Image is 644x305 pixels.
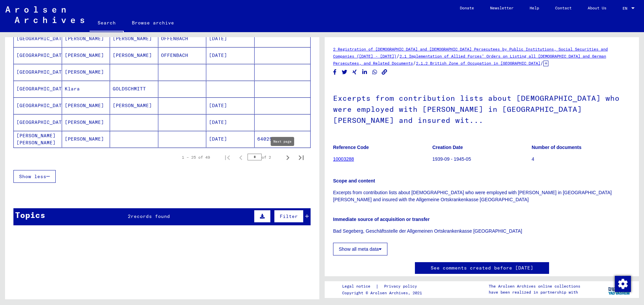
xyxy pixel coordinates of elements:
p: The Arolsen Archives online collections [489,283,580,289]
mat-cell: [GEOGRAPHIC_DATA] [14,47,62,64]
img: Arolsen_neg.svg [5,6,84,23]
div: of 2 [248,154,281,160]
mat-cell: [GEOGRAPHIC_DATA] [14,81,62,97]
span: / [540,60,543,66]
span: Filter [280,213,298,219]
button: Share on WhatsApp [371,68,378,76]
p: Bad Segeberg, Geschäftsstelle der Allgemeinen Ortskrankenkasse [GEOGRAPHIC_DATA] [333,228,631,235]
a: 2.1.2 British Zone of Occupation in [GEOGRAPHIC_DATA] [416,61,540,66]
a: Search [90,15,124,32]
mat-cell: OFFENBACH [158,30,207,47]
mat-cell: [PERSON_NAME] [62,64,110,80]
div: 1 – 25 of 49 [182,154,210,160]
mat-cell: [PERSON_NAME] [62,131,110,147]
mat-cell: Klara [62,81,110,97]
mat-cell: [GEOGRAPHIC_DATA] [14,114,62,131]
a: 10003288 [333,156,354,162]
span: 2 [128,213,131,219]
mat-cell: [DATE] [206,114,255,131]
mat-cell: 64025 [255,131,311,147]
mat-cell: GOLDSCHMITT [110,81,158,97]
mat-cell: [DATE] [206,47,255,64]
a: Browse archive [124,15,182,31]
p: have been realized in partnership with [489,289,580,295]
mat-cell: [PERSON_NAME] [62,114,110,131]
button: Show less [13,170,56,183]
mat-cell: [GEOGRAPHIC_DATA] [14,30,62,47]
a: Legal notice [342,283,376,290]
mat-cell: [DATE] [206,131,255,147]
span: / [413,60,416,66]
mat-cell: [GEOGRAPHIC_DATA] [14,64,62,80]
mat-cell: [PERSON_NAME] [62,97,110,114]
b: Creation Date [432,145,463,150]
div: | [342,283,425,290]
img: yv_logo.png [607,281,632,298]
button: Copy link [381,68,388,76]
div: Change consent [614,276,631,292]
button: Share on Facebook [331,68,338,76]
mat-cell: [PERSON_NAME] [62,30,110,47]
a: 2 Registration of [DEMOGRAPHIC_DATA] and [DEMOGRAPHIC_DATA] Persecutees by Public Institutions, S... [333,47,608,59]
p: 1939-09 - 1945-05 [432,156,531,163]
a: See comments created before [DATE] [431,264,533,272]
b: Immediate source of acquisition or transfer [333,217,430,222]
button: Next page [281,151,294,164]
p: Excerpts from contribution lists about [DEMOGRAPHIC_DATA] who were employed with [PERSON_NAME] in... [333,189,631,203]
button: Previous page [234,151,248,164]
button: Last page [294,151,308,164]
div: Topics [15,209,45,221]
h1: Excerpts from contribution lists about [DEMOGRAPHIC_DATA] who were employed with [PERSON_NAME] in... [333,83,631,134]
button: Show all meta data [333,243,387,255]
mat-cell: [PERSON_NAME] [PERSON_NAME] [14,131,62,147]
button: Share on LinkedIn [361,68,368,76]
mat-cell: OFFENBACH [158,47,207,64]
img: Change consent [615,276,631,292]
mat-cell: [PERSON_NAME] [62,47,110,64]
button: Share on Xing [351,68,358,76]
mat-cell: [PERSON_NAME] [110,97,158,114]
b: Number of documents [532,145,582,150]
mat-cell: [GEOGRAPHIC_DATA] [14,97,62,114]
button: First page [221,151,234,164]
mat-cell: [PERSON_NAME] [110,47,158,64]
mat-cell: [DATE] [206,97,255,114]
b: Scope and content [333,178,375,183]
button: Filter [274,210,304,223]
span: Show less [19,173,46,179]
mat-cell: [DATE] [206,30,255,47]
span: EN [623,6,630,11]
a: 2.1 Implementation of Allied Forces’ Orders on Listing all [DEMOGRAPHIC_DATA] and German Persecut... [333,54,606,66]
button: Share on Twitter [341,68,348,76]
span: / [396,53,399,59]
span: records found [131,213,170,219]
b: Reference Code [333,145,369,150]
a: Privacy policy [379,283,425,290]
p: 4 [532,156,631,163]
mat-cell: [PERSON_NAME] [110,30,158,47]
p: Copyright © Arolsen Archives, 2021 [342,290,425,296]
